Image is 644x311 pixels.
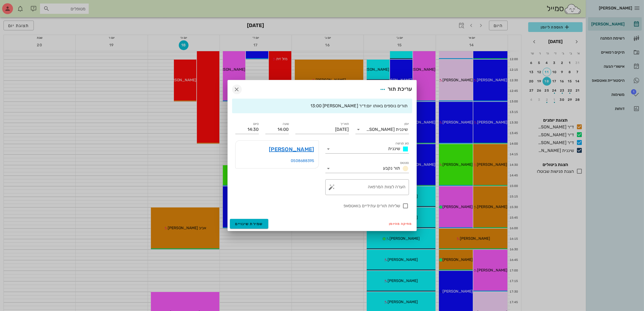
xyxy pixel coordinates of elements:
span: ד״ר [PERSON_NAME] 13:00 [311,103,366,108]
div: יומןשיננית [PERSON_NAME] [355,125,409,134]
span: שיננית [388,146,400,151]
span: מחיקה מהיומן [389,222,412,226]
label: תאריך [340,122,349,126]
label: סיום [253,122,259,126]
div: עריכת תור [378,85,412,94]
div: סטטוסתור נקבע [325,164,409,173]
label: יומן [404,122,409,126]
label: שליחת תורים עתידיים בוואטסאפ [235,203,400,209]
div: שיננית [PERSON_NAME] [366,127,408,132]
span: שמירת שינויים [235,222,263,226]
a: [PERSON_NAME] [269,145,314,154]
a: 0508688395 [291,158,314,163]
label: סוג פגישה [395,141,409,145]
div: תורים נוספים באותו יום: [236,103,408,109]
button: מחיקה מהיומן [387,220,414,228]
span: תור נקבע [383,166,400,171]
label: שעה [283,122,289,126]
button: שמירת שינויים [230,219,269,229]
label: סטטוס [400,161,409,165]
